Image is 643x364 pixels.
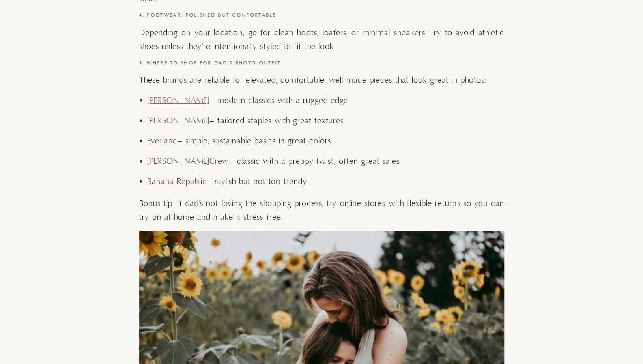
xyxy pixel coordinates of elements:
[147,155,504,169] p: – classic with a preppy twist, often great sales
[139,26,504,54] p: Depending on your location, go for clean boots, loafers, or minimal sneakers. Try to avoid athlet...
[147,175,504,189] p: – stylish but not too trendy
[139,197,504,225] p: Bonus tip: If dad’s not loving the shopping process, try online stores with flexible returns so y...
[147,136,177,146] a: Everlane
[139,74,504,88] p: These brands are reliable for elevated, comfortable, well-made pieces that look great in photos:
[139,13,277,18] strong: 4. Footwear: Polished but Comfortable
[147,156,229,167] a: [PERSON_NAME]Crew
[139,60,282,66] strong: 5. Where to Shop for Dad’s Photo Outfit
[147,94,504,108] p: – modern classics with a rugged edge
[147,96,209,106] a: [PERSON_NAME]
[147,114,504,128] p: – tailored staples with great textures
[147,135,504,148] p: – simple, sustainable basics in great colors
[147,116,209,126] a: [PERSON_NAME]
[147,177,207,187] a: Banana Republic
